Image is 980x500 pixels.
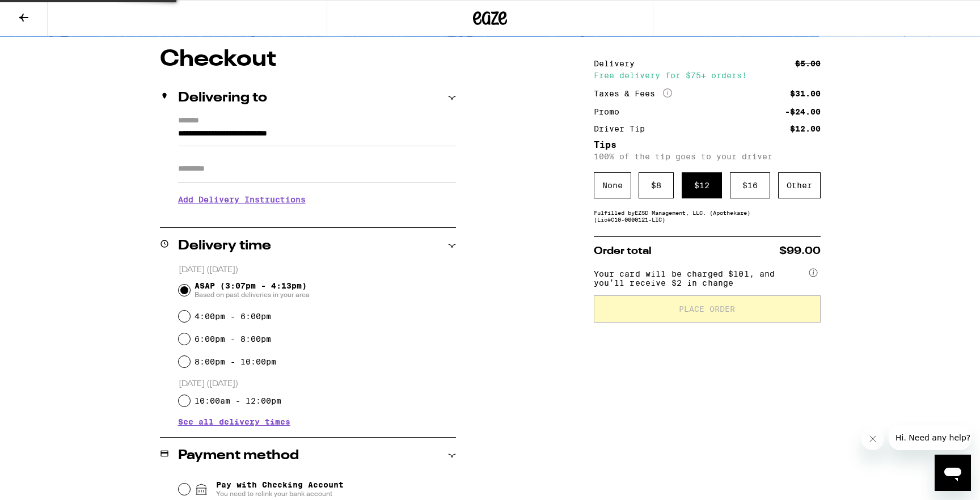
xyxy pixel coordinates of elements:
span: $99.00 [779,246,821,256]
span: Pay with Checking Account [216,480,344,498]
div: $ 8 [639,172,674,198]
h1: Checkout [160,48,456,71]
span: You need to relink your bank account [216,489,344,498]
iframe: Button to launch messaging window [935,455,971,491]
div: Delivery [594,60,643,67]
p: [DATE] ([DATE]) [179,379,456,389]
label: 8:00pm - 10:00pm [195,357,276,366]
div: $ 12 [682,172,722,198]
div: Taxes & Fees [594,88,672,99]
label: 6:00pm - 8:00pm [195,334,271,344]
div: $5.00 [795,60,821,67]
div: Driver Tip [594,125,653,133]
div: $ 16 [730,172,770,198]
span: Based on past deliveries in your area [195,290,310,299]
span: Order total [594,246,652,256]
h2: Delivery time [178,239,271,253]
div: None [594,172,631,198]
label: 10:00am - 12:00pm [195,396,281,405]
h2: Payment method [178,449,299,463]
div: $12.00 [790,125,821,133]
p: We'll contact you at [PHONE_NUMBER] when we arrive [178,213,456,222]
div: Other [778,172,821,198]
span: Your card will be charged $101, and you’ll receive $2 in change [594,265,807,287]
div: $31.00 [790,90,821,98]
div: -$24.00 [785,108,821,116]
div: Free delivery for $75+ orders! [594,71,821,79]
button: Place Order [594,295,821,323]
div: Promo [594,108,627,116]
div: Fulfilled by EZSD Management, LLC. (Apothekare) (Lic# C10-0000121-LIC ) [594,209,821,223]
span: ASAP (3:07pm - 4:13pm) [195,281,310,299]
button: See all delivery times [178,418,290,426]
iframe: Message from company [889,425,971,450]
p: 100% of the tip goes to your driver [594,152,821,161]
h2: Delivering to [178,91,267,105]
iframe: Close message [861,427,884,450]
label: 4:00pm - 6:00pm [195,312,271,321]
h3: Add Delivery Instructions [178,187,456,213]
span: Place Order [679,305,735,313]
p: [DATE] ([DATE]) [179,265,456,276]
h5: Tips [594,141,821,150]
